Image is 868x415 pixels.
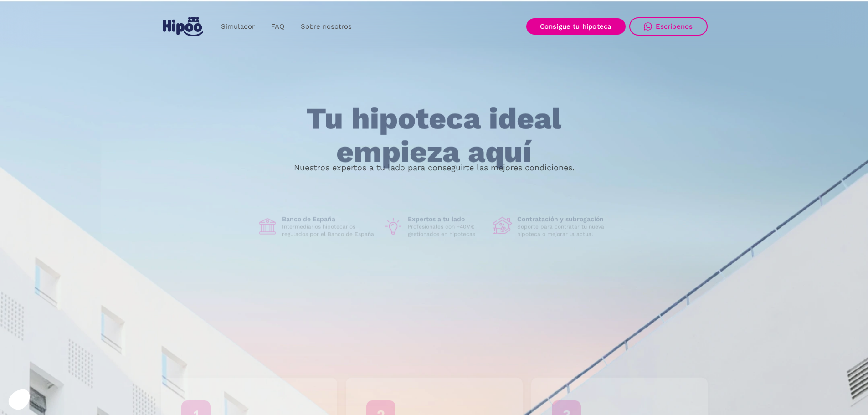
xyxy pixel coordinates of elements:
div: Escríbenos [656,22,693,31]
a: home [161,13,205,40]
a: Escríbenos [629,17,708,36]
a: Simulador [213,18,263,36]
p: Intermediarios hipotecarios regulados por el Banco de España [282,223,376,238]
a: Sobre nosotros [293,18,360,36]
a: FAQ [263,18,293,36]
h1: Contratación y subrogación [517,215,611,223]
h1: Tu hipoteca ideal empieza aquí [261,102,606,169]
h1: Banco de España [282,215,376,223]
h1: Expertos a tu lado [408,215,485,223]
a: Consigue tu hipoteca [526,18,626,35]
p: Nuestros expertos a tu lado para conseguirte las mejores condiciones. [294,164,575,171]
p: Soporte para contratar tu nueva hipoteca o mejorar la actual [517,223,611,238]
p: Profesionales con +40M€ gestionados en hipotecas [408,223,485,238]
